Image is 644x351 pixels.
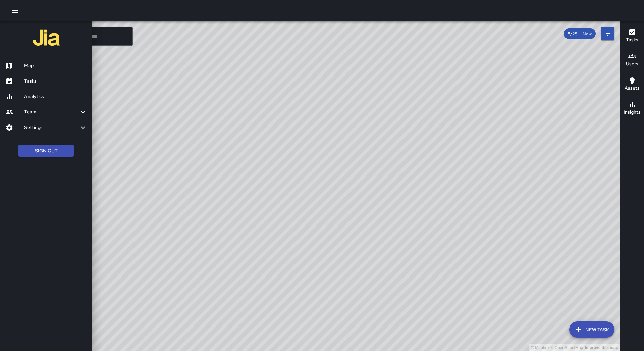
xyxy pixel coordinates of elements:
h6: Users [626,60,638,68]
h6: Map [24,62,87,69]
img: jia-logo [33,24,60,51]
h6: Tasks [24,78,87,85]
h6: Insights [624,109,641,116]
h6: Team [24,108,79,116]
h6: Settings [24,124,79,131]
h6: Assets [625,85,640,92]
button: New Task [569,321,614,338]
h6: Analytics [24,93,87,100]
button: Sign Out [18,145,74,157]
h6: Tasks [626,36,638,44]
